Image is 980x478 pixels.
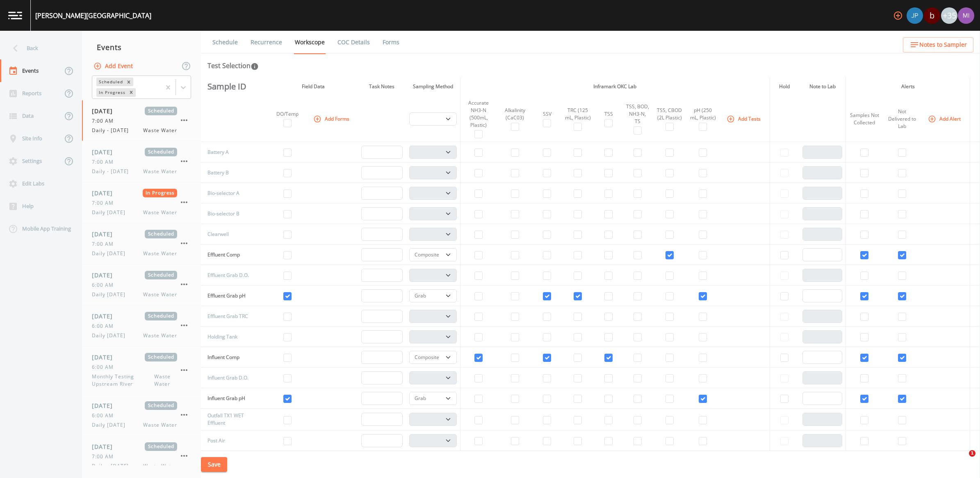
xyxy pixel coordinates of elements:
[92,412,119,419] span: 6:00 AM
[92,364,119,371] span: 6:00 AM
[92,209,130,216] span: Daily [DATE]
[92,148,119,156] span: [DATE]
[294,31,326,54] a: Workscope
[143,421,177,429] span: Waste Water
[35,11,151,21] div: [PERSON_NAME][GEOGRAPHIC_DATA]
[460,77,770,96] th: Inframark OKC Lab
[770,77,799,96] th: Hold
[846,77,970,96] th: Alerts
[201,388,261,409] td: Influent Grab pH
[92,199,119,207] span: 7:00 AM
[143,127,177,134] span: Waste Water
[656,107,683,121] div: TSS, CBOD (2L Plastic)
[201,224,261,245] td: Clearwell
[82,223,201,264] a: [DATE]Scheduled7:00 AMDaily [DATE]Waste Water
[145,271,177,279] span: Scheduled
[92,271,119,279] span: [DATE]
[92,168,134,175] span: Daily - [DATE]
[92,322,119,330] span: 6:00 AM
[92,230,119,238] span: [DATE]
[201,347,261,368] td: Influent Comp
[941,7,957,24] div: +35
[82,346,201,395] a: [DATE]Scheduled6:00 AMMonthly Testing Upstream RiverWaste Water
[336,31,371,54] a: COC Details
[92,107,119,115] span: [DATE]
[96,78,124,86] div: Scheduled
[201,204,261,224] td: Bio-selector B
[919,40,967,50] span: Notes to Sampler
[358,77,406,96] th: Task Notes
[201,306,261,327] td: Effluent Grab TRC
[564,107,591,121] div: TRC (125 mL, Plastic)
[883,96,921,142] th: Not Delivered to Lab
[201,183,261,204] td: Bio-selector A
[92,281,119,289] span: 6:00 AM
[82,436,201,477] a: [DATE]Scheduled7:00 AMDaily - [DATE]Waste Water
[82,100,201,141] a: [DATE]Scheduled7:00 AMDaily - [DATE]Waste Water
[464,99,494,129] div: Accurate NH3-N (500mL, Plastic)
[143,291,177,298] span: Waste Water
[903,37,973,53] button: Notes to Sampler
[145,401,177,410] span: Scheduled
[269,77,358,96] th: Field Data
[143,462,177,470] span: Waste Water
[725,112,764,126] button: Add Tests
[201,457,227,472] button: Save
[82,182,201,223] a: [DATE]In Progress7:00 AMDaily [DATE]Waste Water
[689,107,716,121] div: pH (250 mL, Plastic)
[906,7,923,24] div: Joshua gere Paul
[92,401,119,410] span: [DATE]
[82,264,201,305] a: [DATE]Scheduled6:00 AMDaily [DATE]Waste Water
[201,142,261,162] td: Battery A
[251,62,259,71] svg: In this section you'll be able to select the analytical test to run, based on the media type, and...
[143,332,177,339] span: Waste Water
[201,327,261,347] td: Holding Tank
[92,158,119,166] span: 7:00 AM
[923,7,941,24] div: bturner@inframark.com
[201,77,261,96] th: Sample ID
[924,7,940,24] div: b
[145,148,177,156] span: Scheduled
[92,332,130,339] span: Daily [DATE]
[249,31,283,54] a: Recurrence
[211,31,239,54] a: Schedule
[907,7,923,24] img: 41241ef155101aa6d92a04480b0d0000
[201,368,261,388] td: Influent Grab D.O.
[96,88,127,97] div: In Progress
[92,373,154,388] span: Monthly Testing Upstream River
[127,88,136,97] div: Remove In Progress
[143,168,177,175] span: Waste Water
[143,209,177,216] span: Waste Water
[958,7,974,24] img: 11d739c36d20347f7b23fdbf2a9dc2c5
[598,110,619,118] div: TSS
[846,96,883,142] th: Samples Not Collected
[201,286,261,306] td: Effluent Grab pH
[92,127,134,134] span: Daily - [DATE]
[145,312,177,320] span: Scheduled
[143,250,177,257] span: Waste Water
[406,77,460,96] th: Sampling Method
[154,373,177,388] span: Waste Water
[799,77,846,96] th: Note to Lab
[124,78,133,86] div: Remove Scheduled
[92,59,136,74] button: Add Event
[145,230,177,238] span: Scheduled
[969,450,975,457] span: 1
[201,245,261,265] td: Effluent Comp
[82,37,201,57] div: Events
[201,409,261,430] td: Outfall TX1 WET Effluent
[952,450,972,470] iframe: Intercom live chat
[8,11,22,19] img: logo
[92,240,119,248] span: 7:00 AM
[143,189,178,197] span: In Progress
[82,141,201,182] a: [DATE]Scheduled7:00 AMDaily - [DATE]Waste Water
[312,112,353,126] button: Add Forms
[272,110,303,118] div: DO/Temp
[201,430,261,451] td: Post Air
[145,353,177,361] span: Scheduled
[92,442,119,451] span: [DATE]
[500,107,530,121] div: Alkalinity (CaC03)
[82,305,201,346] a: [DATE]Scheduled6:00 AMDaily [DATE]Waste Water
[926,112,964,126] button: Add Alert
[145,107,177,115] span: Scheduled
